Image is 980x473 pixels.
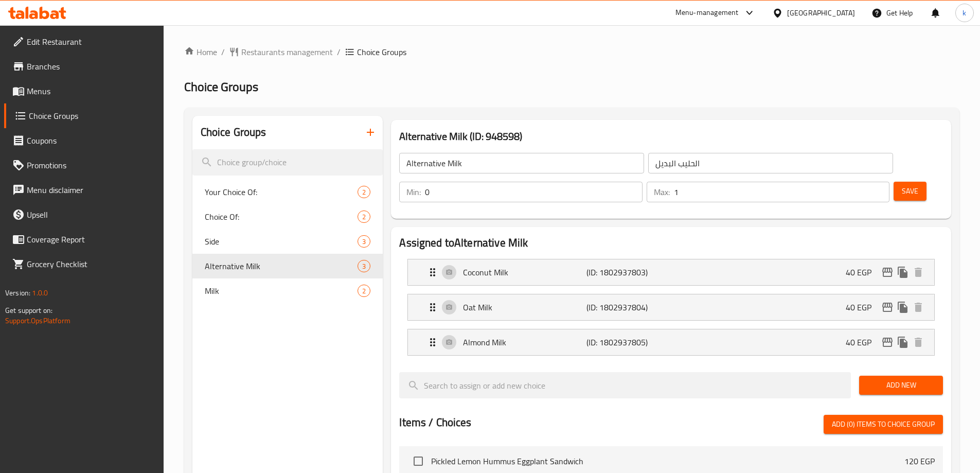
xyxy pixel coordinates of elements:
div: Side3 [192,229,383,254]
span: Add New [867,379,935,392]
span: Side [205,235,358,248]
button: delete [911,300,926,315]
span: Alternative Milk [205,260,358,272]
div: Expand [408,294,934,320]
a: Coverage Report [4,227,164,252]
span: Menus [27,85,155,97]
a: Promotions [4,153,164,178]
a: Menus [4,79,164,103]
button: Add New [859,376,943,395]
span: Coverage Report [27,233,155,246]
li: Expand [399,290,943,325]
span: Get support on: [5,304,52,317]
span: Version: [5,286,30,300]
p: Oat Milk [463,301,586,313]
h2: Choice Groups [201,125,266,140]
span: Choice Groups [29,110,155,122]
span: 1.0.0 [32,286,48,300]
button: edit [880,265,895,280]
p: 120 EGP [904,455,935,467]
button: duplicate [895,300,911,315]
span: Choice Groups [357,46,406,58]
span: Grocery Checklist [27,258,155,270]
a: Menu disclaimer [4,178,164,202]
span: Choice Groups [184,75,258,98]
a: Grocery Checklist [4,252,164,276]
span: Your Choice Of: [205,186,358,198]
div: Expand [408,259,934,285]
a: Edit Restaurant [4,29,164,54]
span: Branches [27,60,155,73]
p: Almond Milk [463,336,586,348]
button: delete [911,265,926,280]
span: 2 [358,286,370,296]
h3: Alternative Milk (ID: 948598) [399,128,943,145]
button: edit [880,300,895,315]
span: 3 [358,237,370,247]
span: Coupons [27,134,155,147]
span: Promotions [27,159,155,171]
li: Expand [399,325,943,360]
p: 40 EGP [846,336,880,348]
div: Choices [358,211,370,223]
span: Choice Of: [205,211,358,223]
p: (ID: 1802937804) [586,301,669,313]
span: 2 [358,212,370,222]
p: 40 EGP [846,266,880,278]
a: Choice Groups [4,103,164,128]
nav: breadcrumb [184,46,959,58]
span: Save [902,185,918,198]
div: Choices [358,235,370,248]
span: Add (0) items to choice group [832,418,935,431]
div: Milk2 [192,278,383,303]
div: [GEOGRAPHIC_DATA] [787,7,855,19]
a: Restaurants management [229,46,333,58]
span: Milk [205,285,358,297]
h2: Assigned to Alternative Milk [399,235,943,251]
button: duplicate [895,335,911,350]
div: Choices [358,186,370,198]
li: / [221,46,225,58]
button: edit [880,335,895,350]
a: Home [184,46,217,58]
p: (ID: 1802937805) [586,336,669,348]
p: 40 EGP [846,301,880,313]
div: Choices [358,260,370,272]
span: Select choice [407,450,429,472]
span: Edit Restaurant [27,36,155,48]
input: search [192,149,383,176]
div: Alternative Milk3 [192,254,383,278]
span: 3 [358,261,370,271]
p: (ID: 1802937803) [586,266,669,278]
p: Max: [654,186,670,198]
span: Menu disclaimer [27,184,155,196]
button: duplicate [895,265,911,280]
a: Coupons [4,128,164,153]
a: Branches [4,54,164,79]
button: Add (0) items to choice group [824,415,943,434]
a: Support.OpsPlatform [5,314,70,327]
span: Pickled Lemon Hummus Eggplant Sandwich [431,455,904,467]
div: Choices [358,285,370,297]
p: Min: [406,186,421,198]
div: Your Choice Of:2 [192,180,383,204]
span: Restaurants management [241,46,333,58]
input: search [399,372,851,398]
li: Expand [399,255,943,290]
button: delete [911,335,926,350]
a: Upsell [4,202,164,227]
span: k [963,7,966,19]
div: Choice Of:2 [192,204,383,229]
p: Coconut Milk [463,266,586,278]
h2: Items / Choices [399,415,471,430]
div: Expand [408,329,934,355]
li: / [337,46,341,58]
span: Upsell [27,208,155,221]
span: 2 [358,187,370,197]
div: Menu-management [675,7,739,19]
button: Save [894,182,926,201]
